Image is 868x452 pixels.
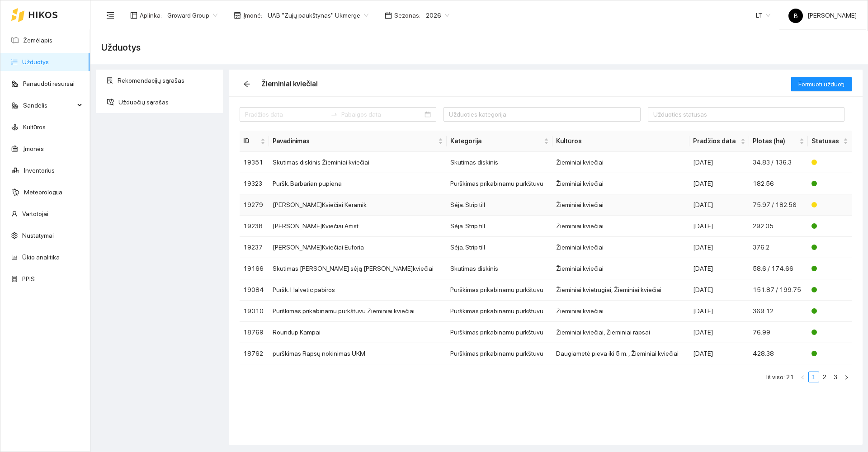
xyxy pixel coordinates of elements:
[330,111,338,118] span: swap-right
[240,152,269,173] td: 19351
[830,372,840,382] a: 3
[107,77,113,84] span: solution
[240,237,269,258] td: 19237
[552,258,689,279] td: Žieminiai kviečiai
[753,159,792,166] span: 34.83 / 136.3
[841,372,852,382] li: Pirmyn
[447,152,552,173] td: Skutimas diskinis
[243,10,262,20] span: Įmonė :
[753,265,793,272] span: 58.6 / 174.66
[240,77,254,91] button: arrow-left
[749,301,808,322] td: 369.12
[798,79,844,89] span: Formuoti užduotį
[269,216,447,237] td: [PERSON_NAME]Kviečiai Artist
[240,258,269,279] td: 19166
[22,232,54,239] a: Nustatymai
[693,264,745,273] div: [DATE]
[753,286,801,293] span: 151.87 / 199.75
[450,136,542,146] span: Kategorija
[693,327,745,337] div: [DATE]
[23,145,44,152] a: Įmonės
[261,78,318,89] div: Žieminiai kviečiai
[22,254,60,261] a: Ūkio analitika
[809,372,819,382] a: 1
[23,37,52,44] a: Žemėlapis
[766,372,794,382] li: Iš viso: 21
[808,372,819,382] li: 1
[791,77,852,91] button: Formuoti užduotį
[797,372,808,382] button: left
[447,194,552,216] td: Sėja. Strip till
[447,216,552,237] td: Sėja. Strip till
[552,131,689,152] th: Kultūros
[819,372,830,382] li: 2
[552,343,689,364] td: Daugiametė pieva iki 5 m. , Žieminiai kviečiai
[749,131,808,152] th: this column's title is Plotas (ha),this column is sortable
[385,12,392,19] span: calendar
[22,210,48,217] a: Vartotojai
[552,216,689,237] td: Žieminiai kviečiai
[552,279,689,301] td: Žieminiai kvietrugiai, Žieminiai kviečiai
[552,194,689,216] td: Žieminiai kviečiai
[240,131,269,152] th: this column's title is ID,this column is sortable
[269,173,447,194] td: Puršk. Barbarian pupiena
[118,71,216,89] span: Rekomendacijų sąrašas
[273,136,436,146] span: Pavadinimas
[447,173,552,194] td: Purškimas prikabinamu purkštuvu
[689,131,749,152] th: this column's title is Pradžios data,this column is sortable
[23,96,75,114] span: Sandėlis
[693,221,745,231] div: [DATE]
[797,372,808,382] li: Atgal
[749,237,808,258] td: 376.2
[118,93,216,111] span: Užduočių sąrašas
[756,9,770,22] span: LT
[693,306,745,316] div: [DATE]
[447,279,552,301] td: Purškimas prikabinamu purkštuvu
[268,9,368,22] span: UAB "Zujų paukštynas" Ukmerge
[130,12,137,19] span: layout
[749,343,808,364] td: 428.38
[552,322,689,343] td: Žieminiai kviečiai, Žieminiai rapsai
[394,10,420,20] span: Sezonas :
[341,109,423,119] input: Pabaigos data
[269,152,447,173] td: Skutimas diskinis Žieminiai kviečiai
[24,167,55,174] a: Inventorius
[552,152,689,173] td: Žieminiai kviečiai
[693,136,739,146] span: Pradžios data
[552,237,689,258] td: Žieminiai kviečiai
[844,375,849,380] span: right
[749,173,808,194] td: 182.56
[794,9,798,23] span: B
[808,131,852,152] th: this column's title is Statusas,this column is sortable
[269,237,447,258] td: [PERSON_NAME]Kviečiai Euforia
[23,123,46,131] a: Kultūros
[22,275,35,282] a: PPIS
[245,109,327,119] input: Pradžios data
[140,10,162,20] span: Aplinka :
[240,279,269,301] td: 19084
[693,157,745,167] div: [DATE]
[447,131,552,152] th: this column's title is Kategorija,this column is sortable
[269,301,447,322] td: Purškimas prikabinamu purkštuvu Žieminiai kviečiai
[749,322,808,343] td: 76.99
[240,322,269,343] td: 18769
[101,40,141,55] span: Užduotys
[800,375,806,380] span: left
[269,258,447,279] td: Skutimas [PERSON_NAME] sėją [PERSON_NAME]kviečiai
[841,372,852,382] button: right
[447,237,552,258] td: Sėja. Strip till
[24,188,62,196] a: Meteorologija
[693,200,745,210] div: [DATE]
[447,301,552,322] td: Purškimas prikabinamu purkštuvu
[447,343,552,364] td: Purškimas prikabinamu purkštuvu
[269,343,447,364] td: purškimas Rapsų nokinimas UKM
[830,372,841,382] li: 3
[240,80,254,88] span: arrow-left
[552,301,689,322] td: Žieminiai kviečiai
[788,12,857,19] span: [PERSON_NAME]
[243,136,259,146] span: ID
[753,136,797,146] span: Plotas (ha)
[240,173,269,194] td: 19323
[22,58,49,66] a: Užduotys
[552,173,689,194] td: Žieminiai kviečiai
